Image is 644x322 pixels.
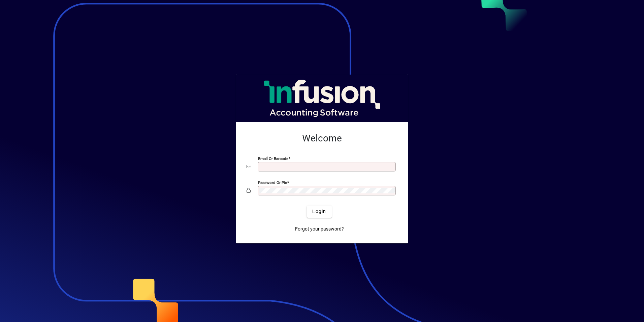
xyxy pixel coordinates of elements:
span: Forgot your password? [295,225,344,233]
h2: Welcome [247,133,397,144]
mat-label: Email or Barcode [258,156,288,161]
a: Forgot your password? [292,223,347,235]
span: Login [312,208,326,215]
mat-label: Password or Pin [258,180,287,185]
button: Login [307,206,331,218]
